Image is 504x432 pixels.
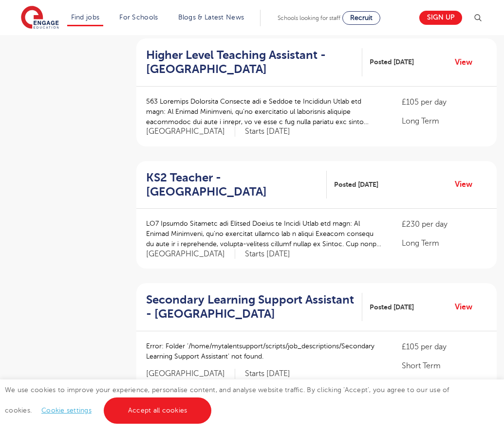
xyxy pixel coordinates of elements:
p: £230 per day [402,218,487,230]
a: Blogs & Latest News [178,14,244,21]
span: [GEOGRAPHIC_DATA] [146,369,235,379]
p: Short Term [402,360,487,372]
h2: KS2 Teacher - [GEOGRAPHIC_DATA] [146,171,319,199]
a: Cookie settings [41,407,92,414]
span: [GEOGRAPHIC_DATA] [146,126,235,137]
span: We use cookies to improve your experience, personalise content, and analyse website traffic. By c... [5,386,449,414]
span: Schools looking for staff [278,15,340,21]
h2: Higher Level Teaching Assistant - [GEOGRAPHIC_DATA] [146,48,355,76]
p: 563 Loremips Dolorsita Consecte adi e Seddoe te Incididun Utlab etd magn: Al Enimad Minimveni, qu... [146,96,382,127]
p: LO7 Ipsumdo Sitametc adi Elitsed Doeius te Incidi Utlab etd magn: Al Enimad Minimveni, qu’no exer... [146,218,382,249]
p: Long Term [402,115,487,127]
span: Posted [DATE] [334,180,378,190]
p: Starts [DATE] [245,369,290,379]
a: View [455,178,480,191]
p: Starts [DATE] [245,126,290,137]
a: View [455,56,480,69]
p: Starts [DATE] [245,249,290,259]
a: Accept all cookies [104,397,212,424]
span: Posted [DATE] [370,302,414,312]
img: Engage Education [21,6,59,30]
a: Recruit [342,11,380,25]
p: Long Term [402,237,487,249]
a: Higher Level Teaching Assistant - [GEOGRAPHIC_DATA] [146,48,362,76]
a: Find jobs [71,14,100,21]
span: Posted [DATE] [370,57,414,67]
span: Recruit [350,14,373,21]
p: Error: Folder ‘/home/mytalentsupport/scripts/job_descriptions/Secondary Learning Support Assistan... [146,341,382,361]
a: Secondary Learning Support Assistant - [GEOGRAPHIC_DATA] [146,293,362,321]
p: £105 per day [402,96,487,108]
a: View [455,301,480,313]
p: £105 per day [402,341,487,353]
a: Sign up [419,11,462,25]
span: [GEOGRAPHIC_DATA] [146,249,235,259]
a: For Schools [119,14,158,21]
a: KS2 Teacher - [GEOGRAPHIC_DATA] [146,171,327,199]
h2: Secondary Learning Support Assistant - [GEOGRAPHIC_DATA] [146,293,355,321]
